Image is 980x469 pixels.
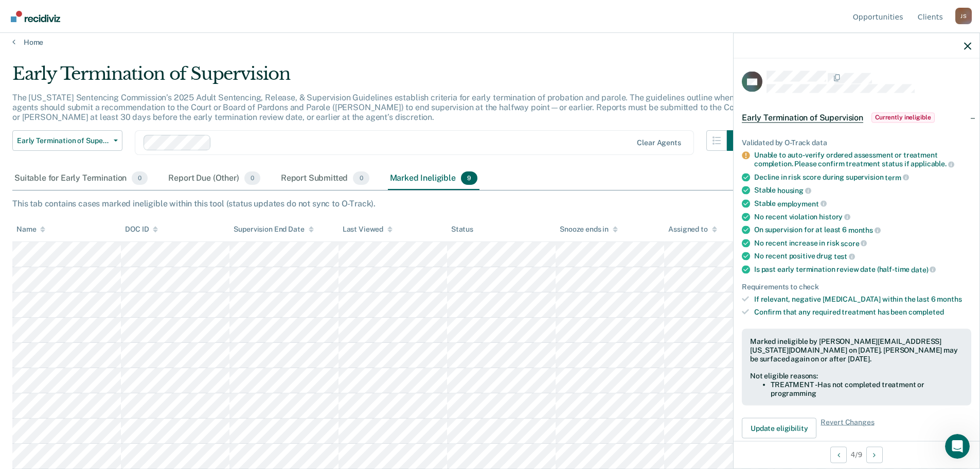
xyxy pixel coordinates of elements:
div: Stable [754,199,971,208]
div: Assigned to [668,225,717,234]
span: 0 [244,171,260,185]
img: Recidiviz [11,11,60,22]
div: Confirm that any required treatment has been [754,308,971,317]
div: Clear agents [637,138,681,147]
button: Next Opportunity [866,446,883,463]
span: history [819,213,850,221]
span: months [848,225,881,234]
div: On supervision for at least 6 [754,225,971,235]
div: Not eligible reasons: [750,372,963,380]
div: Last Viewed [343,225,393,234]
div: Early Termination of Supervision [12,63,747,93]
div: Early Termination of SupervisionCurrently ineligible [734,101,979,134]
div: Report Due (Other) [166,167,262,190]
span: months [937,295,961,303]
span: housing [777,186,811,195]
div: Unable to auto-verify ordered assessment or treatment completion. Please confirm treatment status... [754,151,971,168]
div: If relevant, negative [MEDICAL_DATA] within the last 6 [754,295,971,304]
button: Previous Opportunity [830,446,847,463]
div: This tab contains cases marked ineligible within this tool (status updates do not sync to O-Track). [12,199,968,209]
div: Marked ineligible by [PERSON_NAME][EMAIL_ADDRESS][US_STATE][DOMAIN_NAME] on [DATE]. [PERSON_NAME]... [750,337,963,362]
span: score [841,239,867,247]
div: No recent violation [754,212,971,221]
span: Early Termination of Supervision [17,136,110,145]
span: date) [911,265,936,273]
iframe: Intercom live chat [945,434,970,459]
div: No recent positive drug [754,252,971,261]
div: Decline in risk score during supervision [754,172,971,182]
span: term [885,173,908,181]
div: No recent increase in risk [754,238,971,248]
span: 0 [132,171,148,185]
span: 0 [353,171,369,185]
span: Currently ineligible [871,112,935,123]
div: Requirements to check [742,282,971,291]
p: The [US_STATE] Sentencing Commission’s 2025 Adult Sentencing, Release, & Supervision Guidelines e... [12,93,744,122]
div: J S [955,8,972,24]
span: completed [908,308,944,316]
div: Marked Ineligible [388,167,480,190]
button: Update eligibility [742,418,816,439]
span: 9 [461,171,477,185]
button: Profile dropdown button [955,8,972,24]
div: Validated by O-Track data [742,138,971,147]
span: Revert Changes [821,418,874,439]
div: Stable [754,186,971,195]
div: 4 / 9 [734,441,979,468]
div: Snooze ends in [560,225,618,234]
div: Status [451,225,473,234]
a: Home [12,38,968,47]
div: Is past early termination review date (half-time [754,265,971,274]
span: test [834,252,855,260]
span: employment [777,199,826,207]
div: Supervision End Date [234,225,313,234]
div: Suitable for Early Termination [12,167,150,190]
li: TREATMENT - Has not completed treatment or programming [771,380,963,397]
span: Early Termination of Supervision [742,112,863,123]
div: DOC ID [125,225,158,234]
div: Report Submitted [279,167,371,190]
div: Name [16,225,45,234]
